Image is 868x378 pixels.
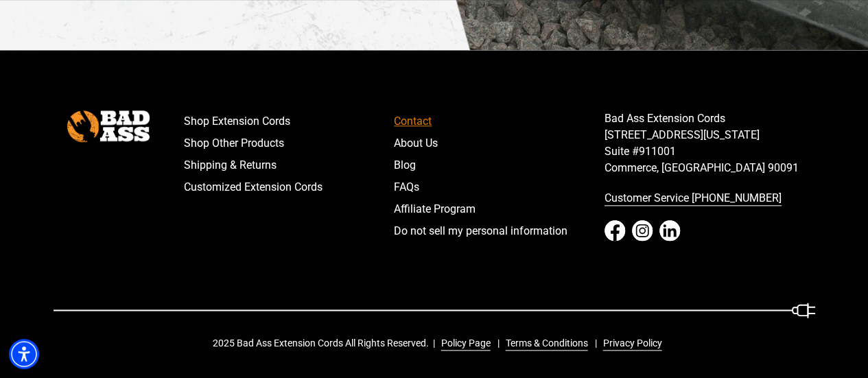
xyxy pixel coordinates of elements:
[184,154,395,176] a: Shipping & Returns
[500,336,588,351] a: Terms & Conditions
[605,220,625,241] a: Facebook - open in a new tab
[605,187,815,209] a: call 833-674-1699
[394,132,605,154] a: About Us
[67,110,150,141] img: Bad Ass Extension Cords
[394,220,605,242] a: Do not sell my personal information
[605,110,815,176] p: Bad Ass Extension Cords [STREET_ADDRESS][US_STATE] Suite #911001 Commerce, [GEOGRAPHIC_DATA] 90091
[394,154,605,176] a: Blog
[9,339,39,369] div: Accessibility Menu
[184,176,395,198] a: Customized Extension Cords
[213,336,672,351] div: 2025 Bad Ass Extension Cords All Rights Reserved.
[598,336,662,351] a: Privacy Policy
[436,336,491,351] a: Policy Page
[632,220,653,241] a: Instagram - open in a new tab
[394,198,605,220] a: Affiliate Program
[394,110,605,132] a: Contact
[184,110,395,132] a: Shop Extension Cords
[184,132,395,154] a: Shop Other Products
[394,176,605,198] a: FAQs
[659,220,680,241] a: LinkedIn - open in a new tab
